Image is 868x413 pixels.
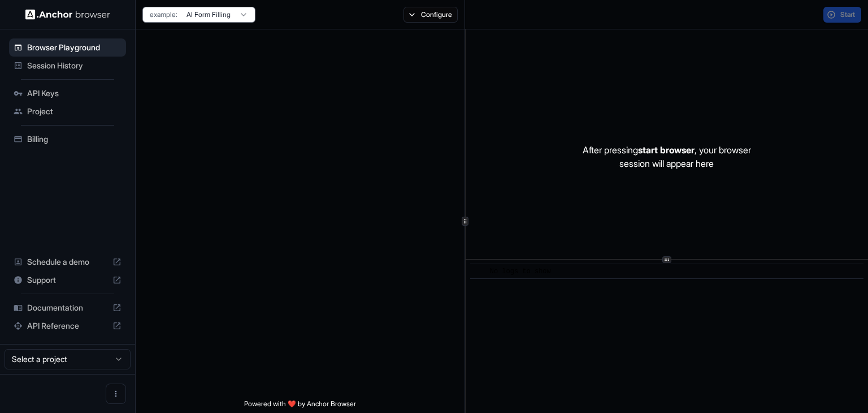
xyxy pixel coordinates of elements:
[476,266,481,277] span: ​
[106,384,126,404] button: Open menu
[27,274,108,286] span: Support
[583,143,751,170] p: After pressing , your browser session will appear here
[150,10,177,19] span: example:
[9,84,126,102] div: API Keys
[27,256,108,268] span: Schedule a demo
[490,268,551,276] span: No logs to show
[9,317,126,335] div: API Reference
[27,42,121,53] span: Browser Playground
[27,134,121,145] span: Billing
[9,57,126,75] div: Session History
[638,144,695,156] span: start browser
[244,399,356,413] span: Powered with ❤️ by Anchor Browser
[9,271,126,289] div: Support
[9,102,126,121] div: Project
[25,9,110,20] img: Anchor Logo
[9,253,126,271] div: Schedule a demo
[27,60,121,71] span: Session History
[9,299,126,317] div: Documentation
[27,302,108,313] span: Documentation
[27,88,121,99] span: API Keys
[9,130,126,148] div: Billing
[27,320,108,332] span: API Reference
[9,38,126,57] div: Browser Playground
[27,106,121,117] span: Project
[403,7,458,23] button: Configure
